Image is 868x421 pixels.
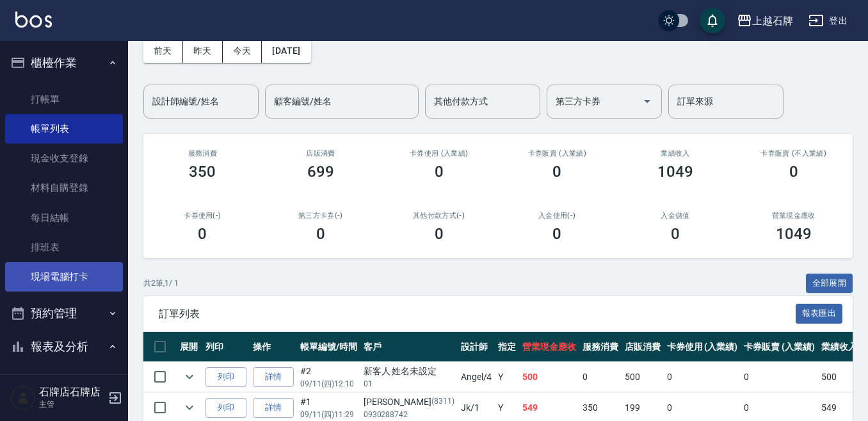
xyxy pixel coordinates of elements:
[657,163,693,181] h3: 1049
[183,39,223,63] button: 昨天
[818,362,860,392] td: 500
[364,395,454,409] div: [PERSON_NAME]
[806,274,853,293] button: 全部展開
[300,409,357,420] p: 09/11 (四) 11:29
[513,211,601,220] h2: 入金使用(-)
[741,332,818,362] th: 卡券販賣 (入業績)
[205,398,246,418] button: 列印
[39,386,104,399] h5: 石牌店石牌店
[5,330,123,363] button: 報表及分析
[622,332,664,362] th: 店販消費
[776,225,812,243] h3: 1049
[5,173,123,202] a: 材料自購登錄
[159,149,246,158] h3: 服務消費
[360,332,458,362] th: 客戶
[364,365,454,378] div: 新客人 姓名未設定
[223,39,262,63] button: 今天
[5,297,123,330] button: 預約管理
[664,362,741,392] td: 0
[664,332,741,362] th: 卡券使用 (入業績)
[700,8,725,33] button: save
[796,304,843,324] button: 報表匯出
[796,307,843,319] a: 報表匯出
[458,362,495,392] td: Angel /4
[519,362,579,392] td: 500
[159,211,246,220] h2: 卡券使用(-)
[750,211,837,220] h2: 營業現金應收
[10,385,36,411] img: Person
[250,332,297,362] th: 操作
[316,225,325,243] h3: 0
[180,398,199,417] button: expand row
[552,225,561,243] h3: 0
[5,233,123,262] a: 排班表
[789,163,798,181] h3: 0
[202,332,250,362] th: 列印
[5,114,123,144] a: 帳單列表
[732,8,798,34] button: 上越石牌
[495,362,519,392] td: Y
[803,9,853,33] button: 登出
[632,211,719,220] h2: 入金儲值
[5,262,123,292] a: 現場電腦打卡
[39,399,104,410] p: 主管
[552,163,561,181] h3: 0
[519,332,579,362] th: 營業現金應收
[579,332,622,362] th: 服務消費
[495,332,519,362] th: 指定
[198,225,207,243] h3: 0
[277,211,365,220] h2: 第三方卡券(-)
[143,39,183,63] button: 前天
[297,362,360,392] td: #2
[253,398,294,418] a: 詳情
[435,225,444,243] h3: 0
[307,163,334,181] h3: 699
[143,277,179,289] p: 共 2 筆, 1 / 1
[637,91,657,111] button: Open
[180,367,199,386] button: expand row
[262,39,310,63] button: [DATE]
[513,149,601,158] h2: 卡券販賣 (入業績)
[5,144,123,173] a: 現金收支登錄
[189,163,216,181] h3: 350
[277,149,365,158] h2: 店販消費
[741,362,818,392] td: 0
[177,332,202,362] th: 展開
[5,203,123,233] a: 每日結帳
[671,225,680,243] h3: 0
[395,149,483,158] h2: 卡券使用 (入業績)
[253,367,294,387] a: 詳情
[431,395,454,409] p: (8311)
[395,211,483,220] h2: 其他付款方式(-)
[15,12,52,28] img: Logo
[752,13,793,29] div: 上越石牌
[632,149,719,158] h2: 業績收入
[297,332,360,362] th: 帳單編號/時間
[364,378,454,390] p: 01
[750,149,837,158] h2: 卡券販賣 (不入業績)
[435,163,444,181] h3: 0
[300,378,357,390] p: 09/11 (四) 12:10
[458,332,495,362] th: 設計師
[364,409,454,420] p: 0930288742
[622,362,664,392] td: 500
[818,332,860,362] th: 業績收入
[5,85,123,114] a: 打帳單
[205,367,246,387] button: 列印
[5,368,123,397] a: 報表目錄
[579,362,622,392] td: 0
[159,308,796,320] span: 訂單列表
[5,46,123,79] button: 櫃檯作業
